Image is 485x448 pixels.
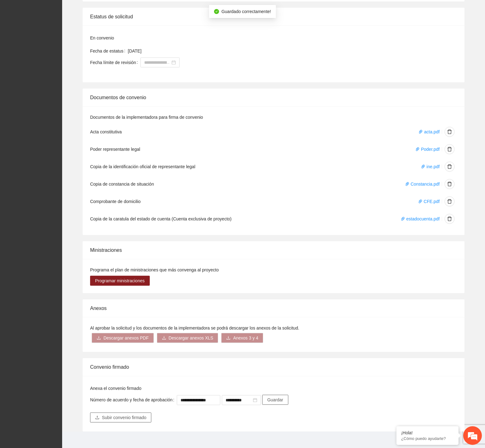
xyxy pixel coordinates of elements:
[445,162,455,172] button: delete
[445,214,455,224] button: delete
[3,170,118,192] textarea: Escriba su mensaje y pulse “Intro”
[90,158,457,175] li: Copia de la identificación oficial de representante legal
[90,241,457,259] div: Ministraciones
[90,415,151,420] span: uploadSubir convenio firmado
[90,358,457,376] div: Convenio firmado
[90,193,457,210] li: Comprobante de domicilio
[445,199,454,204] span: delete
[445,129,454,134] span: delete
[90,89,457,106] div: Documentos de convenio
[90,326,299,330] span: Al aprobar la solicitud y los documentos de la implementadora se podrá descargar los anexos de la...
[162,336,166,341] span: download
[445,147,454,152] span: delete
[90,46,128,56] label: Fecha de estatus
[418,199,440,204] a: paper-clip CFE.pdf
[157,333,218,343] button: downloadDescargar anexos XLS
[90,8,457,25] div: Estatus de solicitud
[445,196,455,206] button: delete
[445,164,454,169] span: delete
[90,395,177,405] label: Número de acuerdo y fecha de aprobación
[102,3,117,18] div: Minimizar ventana de chat en vivo
[214,9,219,14] span: check-circle
[262,395,288,405] button: Guardar
[445,144,455,154] button: delete
[97,336,101,341] span: download
[128,48,457,54] div: [DATE]
[415,147,440,152] a: paper-clip Poder.pdf
[445,182,454,187] span: delete
[92,333,154,343] button: downloadDescargar anexos PDF
[90,267,219,272] span: Programa el plan de ministraciones que más convenga al proyecto
[405,182,410,186] span: paper-clip
[445,179,455,189] button: delete
[226,336,231,341] span: download
[401,216,440,221] a: paper-clip estadocuenta.pdf
[90,114,203,121] label: Documentos de la implementadora para firma de convenio
[401,436,454,441] p: ¿Cómo puedo ayudarte?
[36,83,86,146] span: Estamos en línea.
[90,35,457,41] div: En convenio
[267,396,283,403] span: Guardar
[233,335,258,341] span: Anexos 3 y 4
[32,32,104,40] div: Chatee con nosotros ahora
[419,130,423,134] span: paper-clip
[90,123,457,141] li: Acta constitutiva
[90,413,151,423] button: uploadSubir convenio firmado
[418,199,423,204] span: paper-clip
[169,335,213,341] span: Descargar anexos XLS
[445,127,455,137] button: delete
[405,182,440,187] a: paper-clip Constancia.pdf
[90,58,140,67] label: Fecha límite de revisión
[95,277,145,284] span: Programar ministraciones
[445,216,454,221] span: delete
[401,430,454,435] div: ¡Hola!
[103,335,149,341] span: Descargar anexos PDF
[90,276,150,286] button: Programar ministraciones
[90,278,150,283] a: Programar ministraciones
[421,164,425,169] span: paper-clip
[90,141,457,158] li: Poder representante legal
[90,299,457,317] div: Anexos
[90,385,457,392] div: Anexa el convenio firmado
[102,414,146,421] span: Subir convenio firmado
[222,9,271,14] span: Guardado correctamente!
[90,210,457,228] li: Copia de la caratula del estado de cuenta (Cuenta exclusiva de proyecto)
[421,164,440,169] a: paper-clip ine.pdf
[401,217,405,221] span: paper-clip
[90,175,457,193] li: Copia de constancia de situación
[415,147,420,151] span: paper-clip
[221,333,263,343] button: downloadAnexos 3 y 4
[419,129,440,134] a: paper-clip acta.pdf
[95,415,99,420] span: upload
